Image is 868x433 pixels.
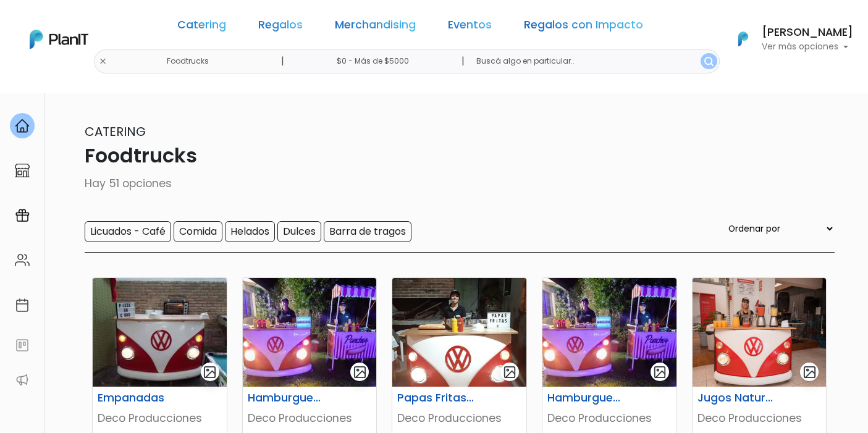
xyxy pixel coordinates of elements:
[697,410,822,426] p: Deco Producciones
[722,23,853,55] button: PlanIt Logo [PERSON_NAME] Ver más opciones
[281,54,284,69] p: |
[85,221,171,242] input: Licuados - Café
[15,372,30,387] img: partners-52edf745621dab592f3b2c58e3bca9d71375a7ef29c3b500c9f145b62cc070d4.svg
[277,221,321,242] input: Dulces
[324,221,411,242] input: Barra de tragos
[243,278,377,387] img: thumb_WhatsApp_Image_2022-04-08_at_14.21.28__1_.jpeg
[174,221,222,242] input: Comida
[15,253,30,267] img: people-662611757002400ad9ed0e3c099ab2801c6687ba6c219adb57efc949bc21e19d.svg
[15,163,30,178] img: marketplace-4ceaa7011d94191e9ded77b95e3339b90024bf715f7c57f8cf31f2d8c509eaba.svg
[353,365,367,379] img: gallery-light
[34,141,835,170] p: Foodtrucks
[693,278,827,387] img: thumb_Carrtito_jugos_naturales.jpg
[690,392,783,405] h6: Jugos Naturales
[15,298,30,313] img: calendar-87d922413cdce8b2cf7b7f5f62616a5cf9e4887200fb71536465627b3292af00.svg
[730,25,757,53] img: PlanIt Logo
[15,119,30,133] img: home-e721727adea9d79c4d83392d1f703f7f8bce08238fde08b1acbfd93340b81755.svg
[177,20,226,35] a: Catering
[803,365,817,379] img: gallery-light
[542,278,676,387] img: thumb_WhatsApp_Image_2022-04-08_at_14.21.28__1_.jpeg
[547,410,672,426] p: Deco Producciones
[34,122,835,141] p: Catering
[524,20,643,35] a: Regalos con Impacto
[448,20,492,35] a: Eventos
[258,20,303,35] a: Regalos
[762,43,853,51] p: Ver más opciones
[392,278,526,387] img: thumb_WhatsApp_Image_2022-04-08_at_14.21.27__1_.jpeg
[203,365,217,379] img: gallery-light
[15,208,30,223] img: campaigns-02234683943229c281be62815700db0a1741e53638e28bf9629b52c665b00959.svg
[335,20,416,35] a: Merchandising
[397,410,521,426] p: Deco Producciones
[225,221,275,242] input: Helados
[762,27,853,38] h6: [PERSON_NAME]
[99,57,107,65] img: close-6986928ebcb1d6c9903e3b54e860dbc4d054630f23adef3a32610726dff6a82b.svg
[503,365,517,379] img: gallery-light
[98,410,222,426] p: Deco Producciones
[34,175,835,191] p: Hay 51 opciones
[461,54,465,69] p: |
[540,392,633,405] h6: Hamburguesa Completa
[390,392,482,405] h6: Papas Fritas con [PERSON_NAME]
[240,392,333,405] h6: Hamburguesa Simple
[248,410,372,426] p: Deco Producciones
[15,338,30,353] img: feedback-78b5a0c8f98aac82b08bfc38622c3050aee476f2c9584af64705fc4e61158814.svg
[30,30,88,49] img: PlanIt Logo
[466,49,719,74] input: Buscá algo en particular..
[90,392,183,405] h6: Empanadas
[93,278,227,387] img: thumb_WhatsApp_Image_2022-04-08_at_14.21.47.jpeg
[653,365,667,379] img: gallery-light
[704,57,714,66] img: search_button-432b6d5273f82d61273b3651a40e1bd1b912527efae98b1b7a1b2c0702e16a8d.svg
